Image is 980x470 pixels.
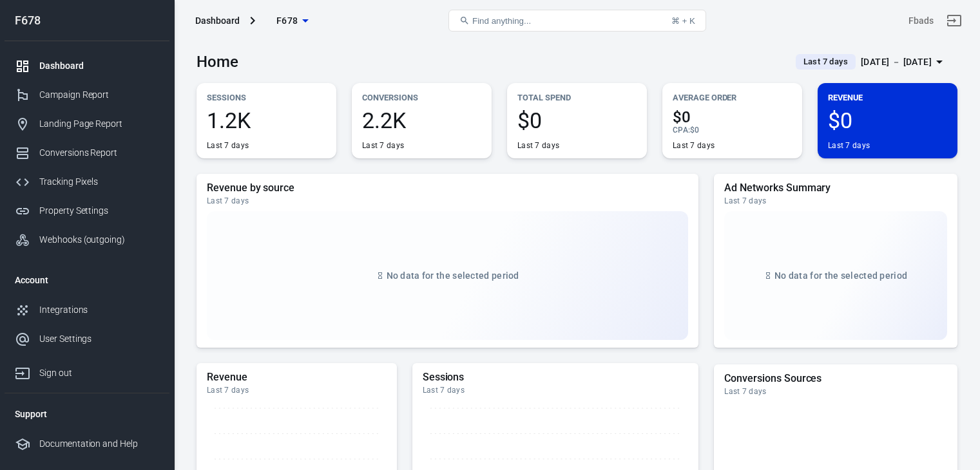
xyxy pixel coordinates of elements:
h5: Sessions [423,371,689,384]
span: 1.2K [207,109,326,131]
div: Last 7 days [207,196,688,206]
li: Support [5,399,169,429]
h5: Ad Networks Summary [724,182,947,194]
div: Tracking Pixels [39,175,159,189]
h5: Conversions Sources [724,372,947,385]
span: No data for the selected period [387,270,519,281]
div: Last 7 days [362,140,404,151]
div: Last 7 days [724,386,947,397]
span: Last 7 days [798,55,853,68]
div: Sign out [39,366,159,380]
h5: Revenue [207,371,387,384]
span: F678 [276,13,298,29]
div: Documentation and Help [39,437,159,451]
div: Dashboard [195,14,240,27]
div: Last 7 days [673,140,715,151]
span: No data for the selected period [774,270,907,281]
button: Last 7 days[DATE] － [DATE] [785,52,957,73]
div: Campaign Report [39,88,159,102]
button: F678 [260,9,325,33]
div: ⌘ + K [671,16,695,26]
span: $0 [828,109,947,131]
a: Dashboard [5,52,169,80]
a: Conversions Report [5,138,169,167]
a: Webhooks (outgoing) [5,225,169,254]
div: Webhooks (outgoing) [39,233,159,247]
div: Last 7 days [207,140,249,151]
div: Last 7 days [828,140,870,151]
div: Conversions Report [39,146,159,160]
a: Campaign Report [5,80,169,109]
div: Account id: tR2bt8Tt [908,14,934,28]
p: Total Spend [517,91,637,104]
button: Find anything...⌘ + K [448,10,706,32]
p: Conversions [362,91,481,104]
a: Sign out [5,353,169,388]
p: Sessions [207,91,326,104]
p: Average Order [673,91,792,104]
a: Tracking Pixels [5,167,169,196]
span: $0 [673,109,792,125]
div: Last 7 days [724,196,947,206]
a: Sign out [939,5,970,36]
h3: Home [197,53,238,71]
div: F678 [5,15,169,26]
span: $0 [517,109,637,131]
p: Revenue [828,91,947,104]
span: 2.2K [362,109,481,131]
div: [DATE] － [DATE] [861,54,932,70]
a: Property Settings [5,196,169,225]
div: User Settings [39,332,159,346]
div: Dashboard [39,59,159,73]
span: CPA : [673,126,690,135]
div: Last 7 days [517,140,559,151]
li: Account [5,265,169,296]
div: Property Settings [39,204,159,218]
div: Landing Page Report [39,117,159,131]
div: Last 7 days [207,385,387,395]
a: Landing Page Report [5,109,169,138]
a: User Settings [5,324,169,353]
a: Integrations [5,296,169,324]
div: Last 7 days [423,385,689,395]
h5: Revenue by source [207,182,688,194]
span: Find anything... [472,16,531,26]
div: Integrations [39,303,159,317]
span: $0 [690,126,699,135]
